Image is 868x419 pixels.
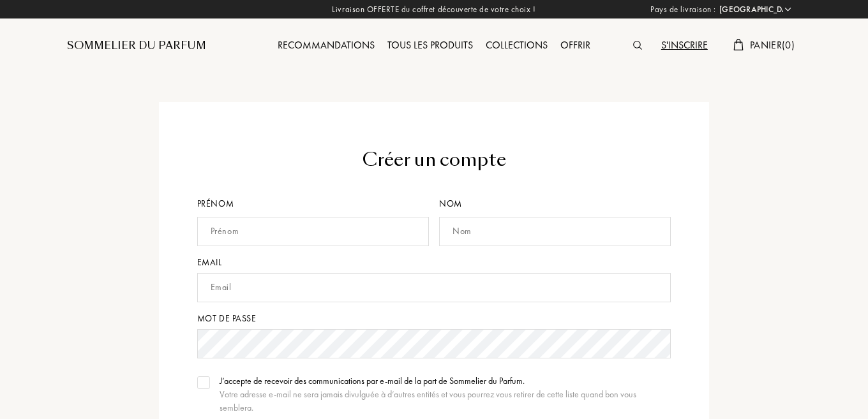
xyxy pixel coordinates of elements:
a: Recommandations [271,38,381,52]
div: Prénom [197,197,434,210]
input: Nom [439,217,671,246]
a: Tous les produits [381,38,479,52]
a: Offrir [554,38,597,52]
img: search_icn.svg [633,41,642,50]
div: Recommandations [271,38,381,54]
a: S'inscrire [655,38,714,52]
div: Email [197,256,671,269]
div: J’accepte de recevoir des communications par e-mail de la part de Sommelier du Parfum. [220,374,671,388]
span: Panier ( 0 ) [750,38,795,52]
a: Collections [479,38,554,52]
div: Tous les produits [381,38,479,54]
div: Votre adresse e-mail ne sera jamais divulguée à d’autres entités et vous pourrez vous retirer de ... [220,388,671,415]
a: Sommelier du Parfum [67,38,206,54]
img: valide.svg [199,379,208,386]
span: Pays de livraison : [650,3,716,16]
div: Nom [439,197,671,210]
div: Créer un compte [197,147,671,173]
div: Collections [479,38,554,54]
div: Offrir [554,38,597,54]
div: Mot de passe [197,312,671,325]
div: S'inscrire [655,38,714,54]
input: Email [197,273,671,302]
img: cart.svg [733,39,744,50]
input: Prénom [197,217,429,246]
